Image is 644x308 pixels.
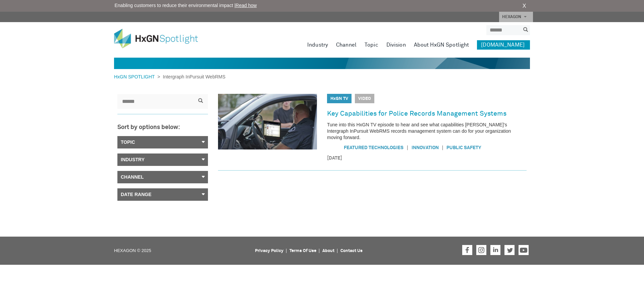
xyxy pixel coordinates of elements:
[160,74,226,79] span: Intergraph InPursuit WebRMS
[519,245,529,255] a: Hexagon on Youtube
[344,145,404,150] a: Featured Technologies
[327,122,527,141] p: Tune into this HxGN TV episode to hear and see what capabilities [PERSON_NAME]’s Intergraph InPur...
[322,249,334,253] a: About
[114,246,251,263] p: HEXAGON © 2025
[365,40,378,50] a: Topic
[327,108,506,119] a: Key Capabilities for Police Records Management Systems
[289,249,316,253] a: Terms Of Use
[355,94,374,103] span: Video
[386,40,406,50] a: Division
[477,40,530,50] a: [DOMAIN_NAME]
[476,245,486,255] a: Hexagon on Instagram
[117,188,208,201] a: Date Range
[330,97,348,101] a: HxGN TV
[115,2,257,9] span: Enabling customers to reduce their environmental impact |
[307,40,328,50] a: Industry
[255,249,283,253] a: Privacy Policy
[117,171,208,183] a: Channel
[404,144,412,151] span: |
[490,245,500,255] a: Hexagon on LinkedIn
[439,144,447,151] span: |
[414,40,469,50] a: About HxGN Spotlight
[117,124,208,131] h3: Sort by options below:
[117,136,208,148] a: Topic
[114,29,208,48] img: HxGN Spotlight
[340,249,363,253] a: Contact Us
[114,73,225,80] div: >
[462,245,472,255] a: Hexagon on Facebook
[336,40,357,50] a: Channel
[114,74,157,79] a: HxGN SPOTLIGHT
[412,145,439,150] a: Innovation
[218,94,317,149] img: Key Capabilities for Police Records Management Systems
[235,3,257,8] a: Read how
[504,245,515,255] a: Hexagon on Twitter
[117,153,208,166] a: Industry
[446,145,481,150] a: Public safety
[327,155,527,162] time: [DATE]
[499,12,533,22] a: HEXAGON
[523,2,526,10] a: X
